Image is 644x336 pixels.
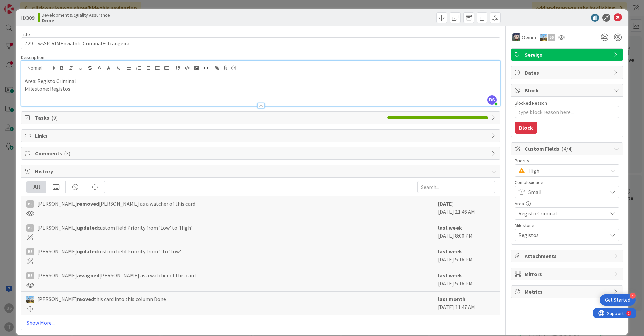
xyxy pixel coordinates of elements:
div: All [27,181,46,193]
div: BS [548,34,555,41]
label: Title [21,31,30,37]
div: Milestone [515,223,619,228]
img: LS [512,33,520,41]
span: ( 9 ) [51,114,58,121]
span: Development & Quality Assurance [42,12,110,18]
b: Done [42,18,110,23]
span: [PERSON_NAME] this card into this column Done [37,295,166,303]
span: Small [528,187,604,197]
b: 309 [26,14,34,21]
span: ( 3 ) [64,150,70,157]
b: moved [77,296,94,302]
div: [DATE] 11:47 AM [438,295,495,312]
span: Comments [35,149,488,157]
p: Milestone: Registos [25,85,497,93]
div: Priority [515,158,619,163]
b: updated [77,224,98,231]
span: Serviço [525,51,610,59]
span: High [528,166,604,175]
b: last week [438,224,462,231]
span: ( 4/4 ) [561,145,573,152]
span: [PERSON_NAME] custom field Priority from 'Low' to 'High' [37,224,192,232]
div: Complexidade [515,180,619,185]
div: BS [26,224,34,232]
span: BS [487,95,497,105]
div: BS [26,200,34,208]
button: Block [515,122,537,134]
span: Links [35,132,488,140]
label: Blocked Reason [515,100,547,106]
b: last week [438,248,462,255]
div: [DATE] 5:16 PM [438,247,495,264]
div: 4 [630,293,636,299]
span: [PERSON_NAME] [PERSON_NAME] as a watcher of this card [37,271,196,279]
span: [PERSON_NAME] custom field Priority from '' to 'Low' [37,247,181,255]
div: Area [515,201,619,206]
span: Block [525,86,610,94]
span: History [35,167,488,175]
span: [PERSON_NAME] [PERSON_NAME] as a watcher of this card [37,200,195,208]
b: last week [438,272,462,279]
div: 1 [35,3,37,8]
p: Area: Registo Criminal [25,77,497,85]
div: BS [26,248,34,255]
b: last month [438,296,465,302]
span: Metrics [525,288,610,296]
span: Attachments [525,252,610,260]
b: [DATE] [438,200,454,207]
div: [DATE] 11:46 AM [438,200,495,217]
a: Show More... [26,319,495,327]
span: Tasks [35,114,384,122]
b: assigned [77,272,99,279]
span: Owner [522,33,537,41]
span: Description [21,54,44,60]
span: Registos [518,230,604,240]
span: Dates [525,68,610,77]
div: BS [26,272,34,279]
span: Mirrors [525,270,610,278]
div: [DATE] 8:00 PM [438,224,495,240]
div: [DATE] 5:16 PM [438,271,495,288]
span: Custom Fields [525,145,610,153]
span: Support [14,1,31,9]
div: Open Get Started checklist, remaining modules: 4 [600,294,636,306]
b: updated [77,248,98,255]
img: DG [26,296,34,303]
input: type card name here... [21,37,500,49]
b: removed [77,200,99,207]
span: Registo Criminal [518,209,604,218]
img: DG [540,34,547,41]
div: Get Started [605,297,630,303]
span: ID [21,14,34,22]
input: Search... [417,181,495,193]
